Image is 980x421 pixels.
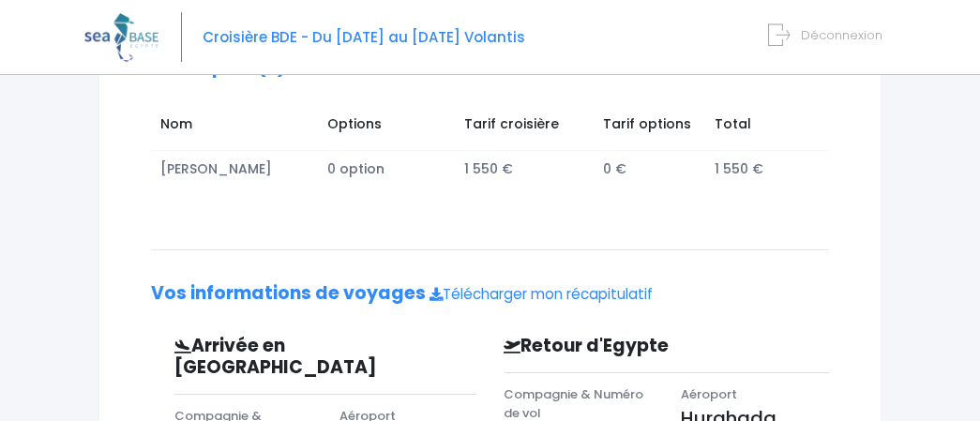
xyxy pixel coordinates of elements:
td: Options [318,105,456,150]
h3: Arrivée en [GEOGRAPHIC_DATA] [160,336,408,379]
td: Total [706,105,811,150]
td: 0 € [594,150,706,188]
a: Télécharger mon récapitulatif [430,284,653,304]
td: 1 550 € [456,150,594,188]
h3: Retour d'Egypte [490,336,755,357]
span: Croisière BDE - Du [DATE] au [DATE] Volantis [203,27,525,47]
h2: Participant(s) de la réservation [151,57,829,79]
td: Tarif croisière [456,105,594,150]
h2: Vos informations de voyages [151,283,829,305]
td: Tarif options [594,105,706,150]
span: Aéroport [681,385,737,403]
td: Nom [151,105,318,150]
td: 1 550 € [706,150,811,188]
span: Déconnexion [801,26,882,44]
span: 0 option [327,159,384,178]
td: [PERSON_NAME] [151,150,318,188]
